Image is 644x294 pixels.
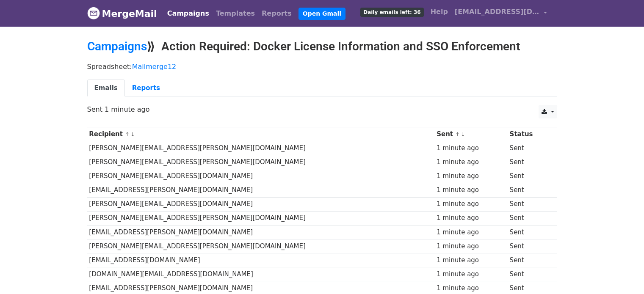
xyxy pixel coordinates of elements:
[360,8,423,17] span: Daily emails left: 36
[437,199,506,209] div: 1 minute ago
[130,131,135,137] a: ↓
[451,3,550,23] a: [EMAIL_ADDRESS][DOMAIN_NAME]
[437,256,506,265] div: 1 minute ago
[455,131,460,137] a: ↑
[508,211,551,225] td: Sent
[437,213,506,223] div: 1 minute ago
[437,228,506,237] div: 1 minute ago
[87,127,435,141] th: Recipient
[508,267,551,281] td: Sent
[87,155,435,169] td: [PERSON_NAME][EMAIL_ADDRESS][PERSON_NAME][DOMAIN_NAME]
[87,225,435,239] td: [EMAIL_ADDRESS][PERSON_NAME][DOMAIN_NAME]
[87,197,435,211] td: [PERSON_NAME][EMAIL_ADDRESS][DOMAIN_NAME]
[508,253,551,267] td: Sent
[437,143,506,153] div: 1 minute ago
[508,197,551,211] td: Sent
[87,267,435,281] td: [DOMAIN_NAME][EMAIL_ADDRESS][DOMAIN_NAME]
[87,39,557,54] h2: ⟫ Action Required: Docker License Information and SSO Enforcement
[164,5,213,22] a: Campaigns
[357,3,427,20] a: Daily emails left: 36
[87,253,435,267] td: [EMAIL_ADDRESS][DOMAIN_NAME]
[125,131,130,137] a: ↑
[427,3,451,20] a: Help
[508,225,551,239] td: Sent
[87,105,557,114] p: Sent 1 minute ago
[132,63,177,71] a: Mailmerge12
[87,80,125,97] a: Emails
[87,7,100,19] img: MergeMail logo
[434,127,507,141] th: Sent
[87,141,435,155] td: [PERSON_NAME][EMAIL_ADDRESS][PERSON_NAME][DOMAIN_NAME]
[437,185,506,195] div: 1 minute ago
[508,141,551,155] td: Sent
[508,183,551,197] td: Sent
[258,5,295,22] a: Reports
[508,169,551,183] td: Sent
[437,171,506,181] div: 1 minute ago
[437,283,506,293] div: 1 minute ago
[87,211,435,225] td: [PERSON_NAME][EMAIL_ADDRESS][PERSON_NAME][DOMAIN_NAME]
[87,183,435,197] td: [EMAIL_ADDRESS][PERSON_NAME][DOMAIN_NAME]
[437,269,506,279] div: 1 minute ago
[437,157,506,167] div: 1 minute ago
[87,239,435,253] td: [PERSON_NAME][EMAIL_ADDRESS][PERSON_NAME][DOMAIN_NAME]
[87,39,147,53] a: Campaigns
[508,155,551,169] td: Sent
[437,242,506,251] div: 1 minute ago
[213,5,258,22] a: Templates
[87,169,435,183] td: [PERSON_NAME][EMAIL_ADDRESS][DOMAIN_NAME]
[461,131,465,137] a: ↓
[455,7,539,17] span: [EMAIL_ADDRESS][DOMAIN_NAME]
[87,5,157,22] a: MergeMail
[87,62,557,71] p: Spreadsheet:
[299,8,345,20] a: Open Gmail
[508,239,551,253] td: Sent
[125,80,167,97] a: Reports
[508,127,551,141] th: Status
